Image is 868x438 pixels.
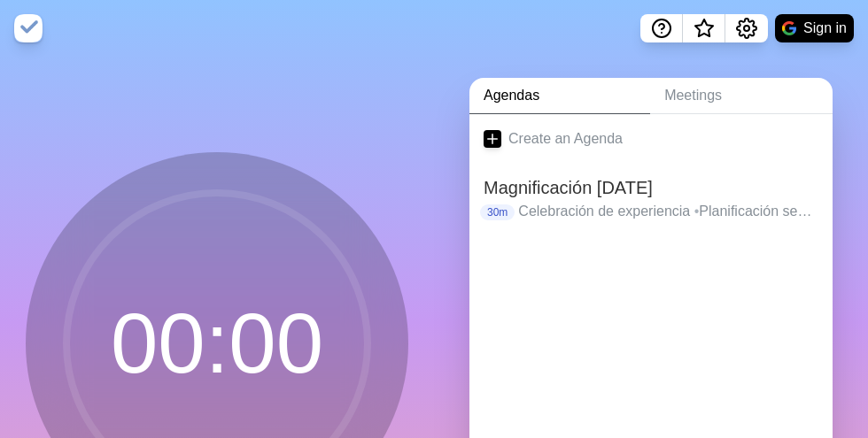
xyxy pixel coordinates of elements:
[775,14,854,42] button: Sign in
[650,78,833,114] a: Meetings
[518,201,818,222] p: Celebración de experiencia Planificación semana [DATE] y [DATE]
[469,114,833,164] a: Create an Agenda
[782,21,796,35] img: google logo
[484,174,818,201] h2: Magnificación [DATE]
[683,14,725,42] button: What’s new
[694,204,700,219] span: •
[725,14,768,42] button: Settings
[14,14,43,42] img: timeblocks logo
[469,78,650,114] a: Agendas
[640,14,683,42] button: Help
[480,204,515,220] p: 30m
